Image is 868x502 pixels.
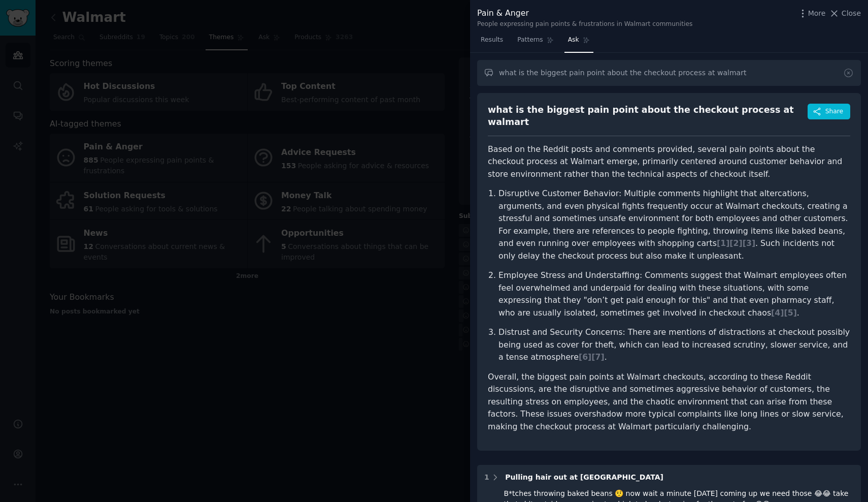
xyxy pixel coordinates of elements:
p: Based on the Reddit posts and comments provided, several pain points about the checkout process a... [488,143,850,181]
span: Ask [568,36,579,45]
span: Share [825,107,843,116]
div: what is the biggest pain point about the checkout process at walmart [488,104,808,129]
button: More [797,8,826,19]
p: Employee Stress and Understaffing: Comments suggest that Walmart employees often feel overwhelmed... [498,269,850,319]
span: Results [481,36,503,45]
span: Close [842,8,861,19]
div: 1 [484,472,489,483]
p: Overall, the biggest pain points at Walmart checkouts, according to these Reddit discussions, are... [488,371,850,433]
div: People expressing pain points & frustrations in Walmart communities [477,20,692,29]
span: [ 1 ] [717,238,729,248]
a: Ask [564,32,593,53]
span: Pulling hair out at [GEOGRAPHIC_DATA] [505,473,663,481]
span: [ 6 ] [579,352,591,362]
span: [ 5 ] [784,308,796,318]
input: Ask a question about Pain & Anger in this audience... [477,60,861,86]
p: Distrust and Security Concerns: There are mentions of distractions at checkout possibly being use... [498,326,850,364]
div: Pain & Anger [477,7,692,20]
button: Share [808,104,850,120]
span: [ 3 ] [743,238,755,248]
button: Close [829,8,861,19]
a: Patterns [514,32,557,53]
span: [ 2 ] [729,238,742,248]
span: More [808,8,826,19]
p: Disruptive Customer Behavior: Multiple comments highlight that altercations, arguments, and even ... [498,187,850,262]
span: Patterns [517,36,543,45]
a: Results [477,32,507,53]
span: [ 4 ] [771,308,784,318]
span: [ 7 ] [591,352,604,362]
